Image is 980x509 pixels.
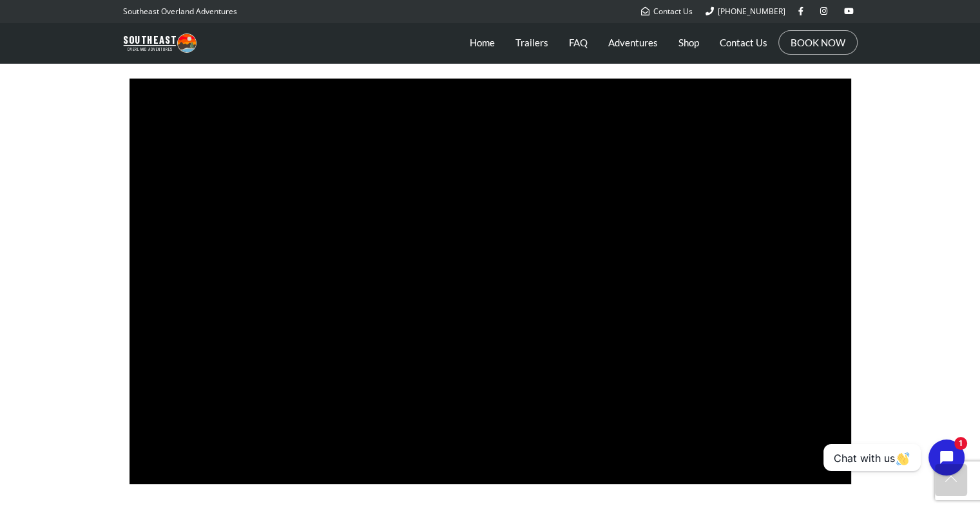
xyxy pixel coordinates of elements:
a: Contact Us [641,6,693,17]
iframe: S-Series S1 Overland Camper Trailer Walk-Through Tour | Explore Anywhere! [130,79,851,484]
a: BOOK NOW [791,36,845,49]
img: Southeast Overland Adventures [123,33,197,53]
a: Adventures [608,26,658,59]
a: Shop [678,26,699,59]
a: Home [470,26,495,59]
span: [PHONE_NUMBER] [718,6,785,17]
p: Southeast Overland Adventures [123,3,237,20]
a: Contact Us [720,26,767,59]
a: FAQ [569,26,588,59]
a: [PHONE_NUMBER] [706,6,785,17]
span: Contact Us [653,6,693,17]
a: Trailers [515,26,548,59]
